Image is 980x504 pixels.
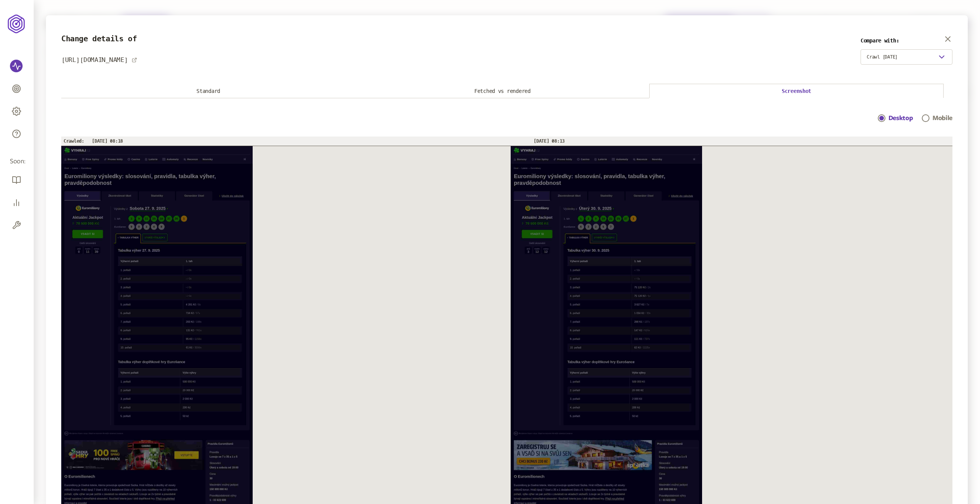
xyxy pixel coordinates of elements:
[649,84,943,98] button: Screenshot
[889,114,913,123] p: Desktop
[84,138,518,144] p: [DATE] 08:18
[61,34,137,43] h3: Change details of
[518,138,952,144] p: [DATE] 08:13
[933,114,952,123] p: Mobile
[10,157,24,166] span: Soon:
[61,84,355,98] button: Standard
[61,55,128,65] p: [URL][DOMAIN_NAME]
[61,138,84,144] p: Crawled:
[861,37,952,44] span: Compare with:
[355,84,649,98] button: Fetched vs rendered
[867,54,898,60] span: Crawl [DATE]
[861,49,952,65] button: Crawl [DATE]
